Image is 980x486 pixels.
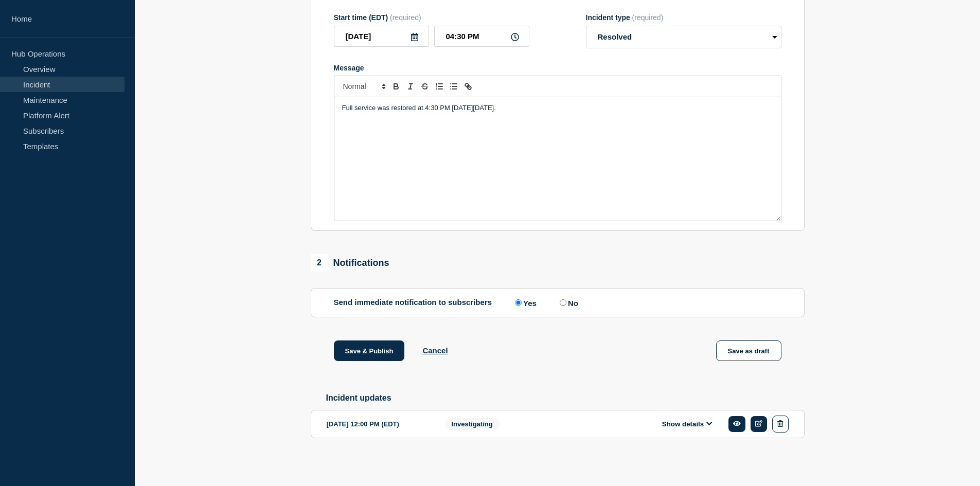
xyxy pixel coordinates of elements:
[342,103,773,113] p: Full service was restored at 4:30 PM [DATE][DATE].
[432,80,447,93] button: Toggle ordered list
[557,298,578,308] label: No
[434,26,529,47] input: HH:MM A
[560,299,566,306] input: No
[334,97,781,221] div: Message
[338,80,389,93] span: Font size
[311,254,328,272] span: 2
[334,298,492,308] p: Send immediate notification to subscribers
[390,13,421,22] span: (required)
[445,418,500,430] span: Investigating
[512,298,537,308] label: Yes
[716,340,781,361] button: Save as draft
[586,26,781,48] select: Incident type
[334,298,781,308] div: Send immediate notification to subscribers
[334,64,781,72] div: Message
[632,13,664,22] span: (required)
[659,420,716,428] button: Show details
[334,13,529,22] div: Start time (EDT)
[326,393,805,403] h2: Incident updates
[311,254,389,272] div: Notifications
[447,80,461,93] button: Toggle bulleted list
[586,13,781,22] div: Incident type
[334,340,405,361] button: Save & Publish
[418,80,432,93] button: Toggle strikethrough text
[327,416,430,433] div: [DATE] 12:00 PM (EDT)
[422,346,448,355] button: Cancel
[334,26,429,47] input: YYYY-MM-DD
[389,80,403,93] button: Toggle bold text
[403,80,418,93] button: Toggle italic text
[461,80,475,93] button: Toggle link
[515,299,522,306] input: Yes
